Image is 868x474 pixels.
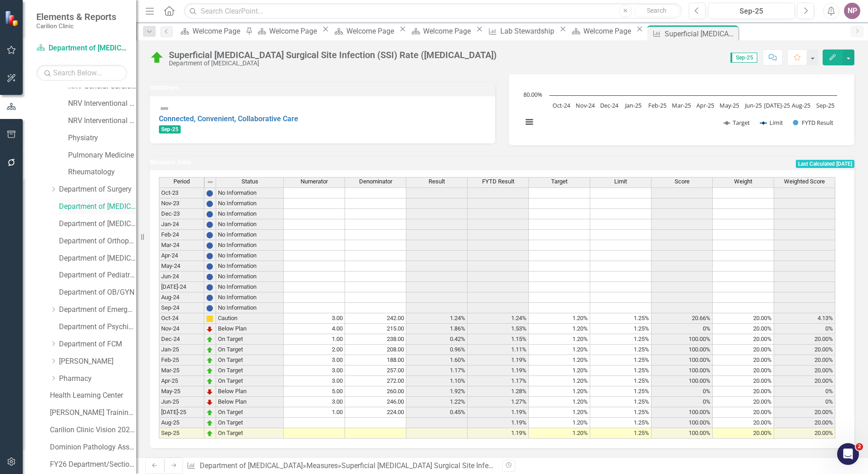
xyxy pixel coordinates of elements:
[468,324,529,334] td: 1.53%
[793,118,834,127] button: Show FYTD Result
[844,3,860,19] button: NP
[713,428,774,439] td: 20.00%
[216,334,284,345] td: On Target
[59,236,136,247] a: Department of Orthopaedics
[406,334,468,345] td: 0.42%
[774,397,835,407] td: 0%
[713,324,774,334] td: 20.00%
[159,103,170,114] img: Not Defined
[345,355,406,365] td: 188.00
[724,118,750,127] button: Show Target
[665,28,736,39] div: Superficial [MEDICAL_DATA] Surgical Site Infection (SSI) Rate ([MEDICAL_DATA])
[59,202,136,212] a: Department of [MEDICAL_DATA]
[590,407,651,418] td: 1.25%
[468,334,529,345] td: 1.15%
[552,101,571,109] text: Oct-24
[216,345,284,355] td: On Target
[468,407,529,418] td: 1.19%
[4,10,21,26] img: ClearPoint Strategy
[242,178,258,185] span: Status
[159,125,181,133] span: Sep-25
[59,305,136,315] a: Department of Emergency Medicine
[341,461,600,470] div: Superficial [MEDICAL_DATA] Surgical Site Infection (SSI) Rate ([MEDICAL_DATA])
[284,355,345,365] td: 3.00
[59,184,136,195] a: Department of Surgery
[59,270,136,281] a: Department of Pediatrics
[713,334,774,345] td: 20.00%
[713,365,774,376] td: 20.00%
[774,324,835,334] td: 0%
[720,101,739,109] text: May-25
[713,313,774,324] td: 20.00%
[59,219,136,229] a: Department of [MEDICAL_DATA] Test
[551,178,567,185] span: Target
[206,326,213,333] img: TnMDeAgwAPMxUmUi88jYAAAAAElFTkSuQmCC
[345,345,406,355] td: 208.00
[406,313,468,324] td: 1.24%
[345,334,406,345] td: 238.00
[159,292,204,303] td: Aug-24
[36,65,127,81] input: Search Below...
[68,133,136,143] a: Physiatry
[523,116,536,128] button: View chart menu, Chart
[651,334,713,345] td: 100.00%
[468,365,529,376] td: 1.19%
[590,334,651,345] td: 1.25%
[590,324,651,334] td: 1.25%
[206,430,213,437] img: zOikAAAAAElFTkSuQmCC
[159,230,204,240] td: Feb-24
[529,345,590,355] td: 1.20%
[68,99,136,109] a: NRV Interventional Cardiology
[206,420,213,427] img: zOikAAAAAElFTkSuQmCC
[796,160,854,168] span: Last Calculated [DATE]
[216,365,284,376] td: On Target
[206,388,213,395] img: TnMDeAgwAPMxUmUi88jYAAAAAElFTkSuQmCC
[173,178,190,185] span: Period
[744,101,762,109] text: Jun-25
[216,251,284,261] td: No Information
[529,324,590,334] td: 1.20%
[159,198,204,209] td: Nov-23
[346,25,397,37] div: Welcome Page
[651,313,713,324] td: 20.66%
[206,242,213,249] img: BgCOk07PiH71IgAAAABJRU5ErkJggg==
[284,324,345,334] td: 4.00
[159,272,204,282] td: Jun-24
[406,407,468,418] td: 0.45%
[651,365,713,376] td: 100.00%
[624,101,641,109] text: Jan-25
[774,418,835,428] td: 20.00%
[206,294,213,301] img: BgCOk07PiH71IgAAAABJRU5ErkJggg==
[774,355,835,365] td: 20.00%
[284,376,345,386] td: 3.00
[590,345,651,355] td: 1.25%
[406,397,468,407] td: 1.22%
[159,209,204,219] td: Dec-23
[59,253,136,264] a: Department of [MEDICAL_DATA]
[774,407,835,418] td: 20.00%
[50,459,136,470] a: FY26 Department/Section Example Scorecard
[406,376,468,386] td: 1.10%
[159,407,204,418] td: [DATE]-25
[200,461,303,470] a: Department of [MEDICAL_DATA]
[429,178,445,185] span: Result
[651,345,713,355] td: 100.00%
[187,461,495,471] div: » »
[216,198,284,209] td: No Information
[468,397,529,407] td: 1.27%
[169,50,497,60] div: Superficial [MEDICAL_DATA] Surgical Site Infection (SSI) Rate ([MEDICAL_DATA])
[856,443,863,450] span: 2
[672,101,691,109] text: Mar-25
[837,443,859,465] iframe: Intercom live chat
[59,374,136,384] a: Pharmacy
[696,101,714,109] text: Apr-25
[159,261,204,272] td: May-24
[711,6,792,17] div: Sep-25
[68,167,136,178] a: Rheumatology
[207,178,214,186] img: 8DAGhfEEPCf229AAAAAElFTkSuQmCC
[284,345,345,355] td: 2.00
[216,188,284,198] td: No Information
[651,386,713,397] td: 0%
[529,418,590,428] td: 1.20%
